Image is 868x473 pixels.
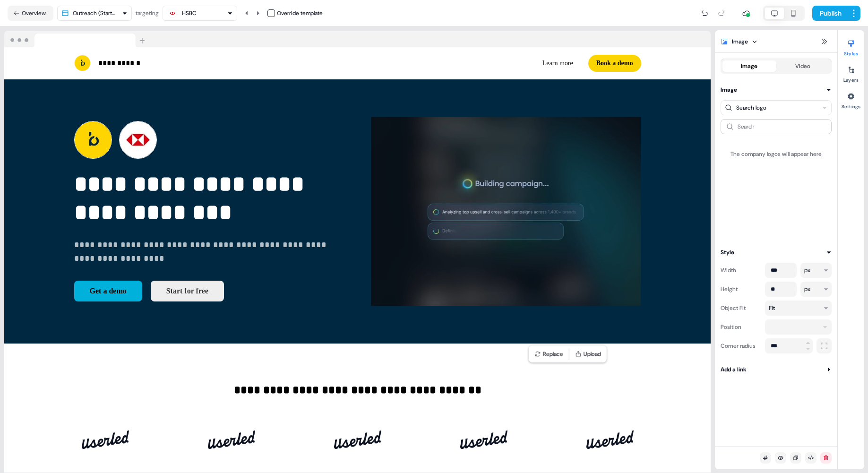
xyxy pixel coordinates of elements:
button: Upload [571,347,605,361]
img: Image [371,117,641,306]
div: Image [741,61,757,71]
button: Layers [838,62,864,83]
div: Override template [277,9,323,18]
img: Image [334,421,381,459]
div: HSBC [182,9,197,18]
div: Learn moreBook a demo [361,55,641,72]
div: Add a link [721,365,747,374]
button: Add a link [721,365,832,374]
div: Height [721,282,761,297]
div: Get a demoStart for free [74,281,344,301]
div: Outreach (Starter) [73,9,118,18]
div: ImageImageImageImageImage [74,413,641,466]
div: Image [721,85,737,95]
button: Learn more [535,55,581,72]
div: Image [732,37,748,46]
img: Image [208,421,255,459]
button: Publish [812,6,847,21]
button: Fit [765,301,832,316]
button: Book a demo [588,55,641,72]
div: px [804,284,810,294]
div: targeting [136,9,159,18]
div: Style [721,248,734,257]
button: HSBC [163,6,237,21]
div: Position [721,319,761,335]
div: Search logo [736,103,766,112]
button: Styles [838,36,864,57]
div: Video [795,61,810,71]
div: px [804,266,810,275]
img: Image [586,421,634,459]
div: Width [721,263,761,278]
button: Image [721,85,832,95]
img: Browser topbar [4,31,149,48]
div: Object Fit [721,301,761,316]
img: Image [460,421,507,459]
div: Corner radius [721,338,761,353]
button: Overview [8,6,53,21]
button: Replace [531,347,567,361]
button: Settings [838,89,864,110]
button: Get a demo [74,281,142,301]
button: Start for free [151,281,224,301]
button: Video [776,60,830,72]
div: The company logos will appear here [728,149,824,159]
img: Image [82,421,129,459]
button: Image [722,60,776,72]
div: Fit [769,303,775,313]
button: Style [721,248,832,257]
